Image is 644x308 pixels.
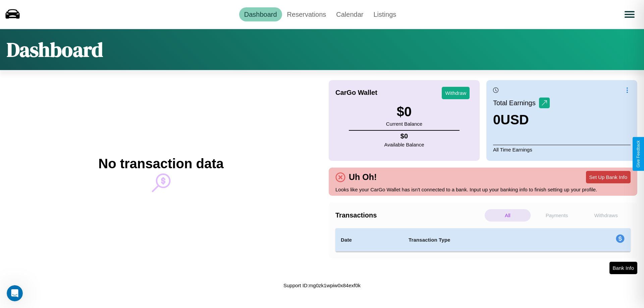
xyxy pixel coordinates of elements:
[386,104,422,119] h3: $ 0
[239,7,282,21] a: Dashboard
[335,228,631,252] table: simple table
[384,140,424,149] p: Available Balance
[7,36,103,63] h1: Dashboard
[282,7,331,21] a: Reservations
[534,209,580,222] p: Payments
[493,145,631,154] p: All Time Earnings
[493,97,539,109] p: Total Earnings
[409,236,561,244] h4: Transaction Type
[493,112,550,127] h3: 0 USD
[485,209,531,222] p: All
[283,281,361,290] p: Support ID: mg0zk1wpiw0x84exf0k
[442,87,470,99] button: Withdraw
[341,236,398,244] h4: Date
[335,211,483,219] h4: Transactions
[386,119,422,128] p: Current Balance
[586,171,631,183] button: Set Up Bank Info
[345,172,380,182] h4: Uh Oh!
[636,140,641,168] div: Give Feedback
[384,132,424,140] h4: $ 0
[331,7,368,21] a: Calendar
[335,89,377,97] h4: CarGo Wallet
[620,5,639,24] button: Open menu
[335,185,631,194] p: Looks like your CarGo Wallet has isn't connected to a bank. Input up your banking info to finish ...
[609,262,637,274] button: Bank Info
[7,285,23,301] iframe: Intercom live chat
[98,156,223,171] h2: No transaction data
[368,7,401,21] a: Listings
[583,209,629,222] p: Withdraws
